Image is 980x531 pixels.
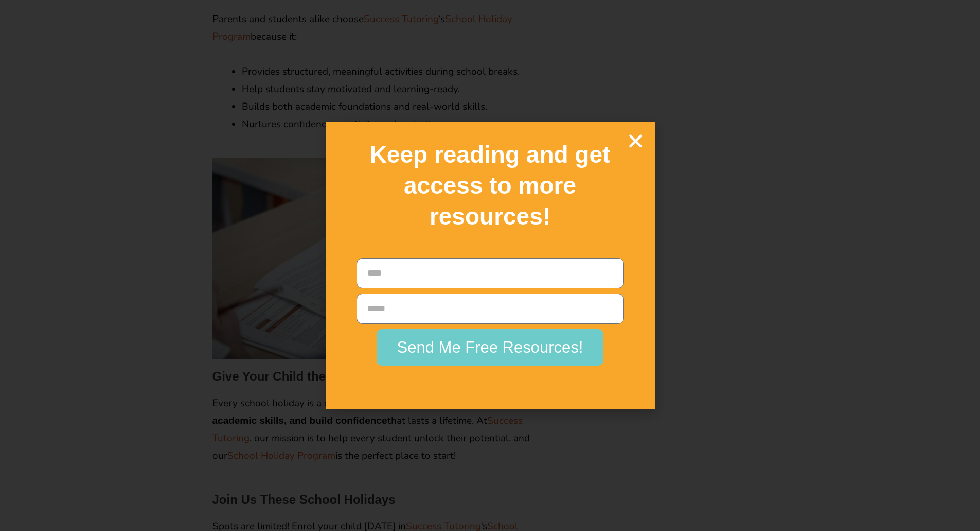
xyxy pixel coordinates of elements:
form: New Form [357,258,624,371]
button: Send Me Free Resources! [377,329,604,366]
iframe: Chat Widget [809,415,980,531]
h2: Keep reading and get access to more resources! [344,140,637,232]
a: Close [627,132,645,150]
span: Send Me Free Resources! [397,339,583,355]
